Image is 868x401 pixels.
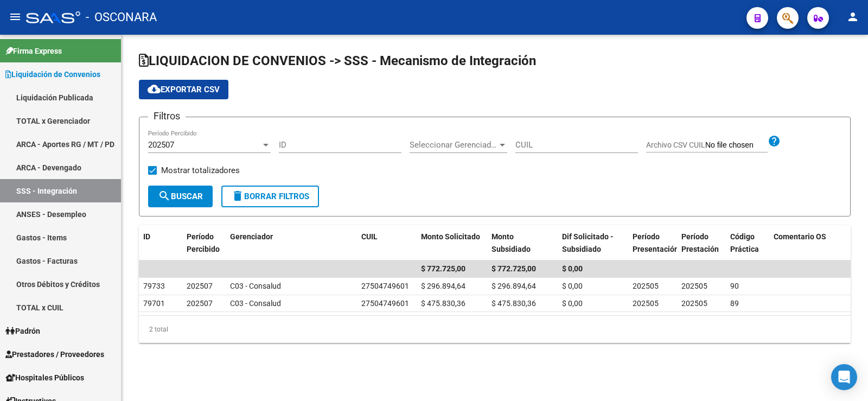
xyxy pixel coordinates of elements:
span: Gerenciador [230,232,273,241]
span: Exportar CSV [148,85,220,94]
mat-icon: search [158,189,171,202]
div: Open Intercom Messenger [831,364,857,390]
button: Borrar Filtros [221,186,319,207]
span: $ 772.725,00 [421,264,465,273]
span: Hospitales Públicos [5,372,84,384]
span: 79733 [143,282,165,290]
datatable-header-cell: ID [139,225,182,273]
mat-icon: help [768,135,781,148]
span: Borrar Filtros [231,192,309,201]
span: 79701 [143,299,165,308]
span: Período Prestación [681,232,719,253]
span: LIQUIDACION DE CONVENIOS -> SSS - Mecanismo de Integración [139,53,536,68]
datatable-header-cell: Código Práctica [726,225,769,273]
span: 202505 [681,299,707,308]
h3: Filtros [148,109,186,124]
span: $ 475.830,36 [421,299,465,308]
datatable-header-cell: Período Prestación [677,225,726,273]
span: Período Presentación [633,232,679,253]
span: Dif Solicitado - Subsidiado [562,232,614,253]
span: $ 296.894,64 [421,282,465,290]
mat-icon: delete [231,189,244,202]
span: $ 0,00 [562,282,583,290]
span: 90 [730,282,739,290]
div: 2 total [139,316,851,343]
datatable-header-cell: Dif Solicitado - Subsidiado [558,225,628,273]
span: Mostrar totalizadores [161,164,240,177]
span: Prestadores / Proveedores [5,348,104,360]
datatable-header-cell: Monto Subsidiado [487,225,558,273]
span: $ 772.725,00 [492,264,536,273]
span: Código Práctica [730,232,759,253]
datatable-header-cell: Comentario OS [769,225,851,273]
span: 202505 [633,299,659,308]
span: 202505 [681,282,707,290]
span: 202507 [148,140,174,150]
span: $ 0,00 [562,299,583,308]
span: $ 0,00 [562,264,583,273]
span: 202507 [187,299,213,308]
input: Archivo CSV CUIL [705,141,768,150]
span: C03 - Consalud [230,299,281,308]
div: 27504749601 [361,297,409,310]
span: 202507 [187,282,213,290]
datatable-header-cell: Gerenciador [226,225,357,273]
span: 89 [730,299,739,308]
div: 27504749601 [361,280,409,292]
mat-icon: person [846,10,859,23]
span: Monto Subsidiado [492,232,531,253]
span: Buscar [158,192,203,201]
span: Archivo CSV CUIL [646,141,705,149]
span: $ 296.894,64 [492,282,536,290]
span: Firma Express [5,45,62,57]
button: Buscar [148,186,213,207]
span: Período Percibido [187,232,220,253]
span: Seleccionar Gerenciador [410,140,497,150]
span: Liquidación de Convenios [5,68,100,80]
span: C03 - Consalud [230,282,281,290]
datatable-header-cell: Período Presentación [628,225,677,273]
span: - OSCONARA [86,5,157,29]
datatable-header-cell: Período Percibido [182,225,226,273]
button: Exportar CSV [139,80,228,99]
span: Monto Solicitado [421,232,480,241]
mat-icon: cloud_download [148,82,161,96]
datatable-header-cell: CUIL [357,225,417,273]
span: Comentario OS [774,232,826,241]
span: Padrón [5,325,40,337]
span: $ 475.830,36 [492,299,536,308]
span: ID [143,232,150,241]
span: CUIL [361,232,378,241]
span: 202505 [633,282,659,290]
datatable-header-cell: Monto Solicitado [417,225,487,273]
mat-icon: menu [9,10,22,23]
